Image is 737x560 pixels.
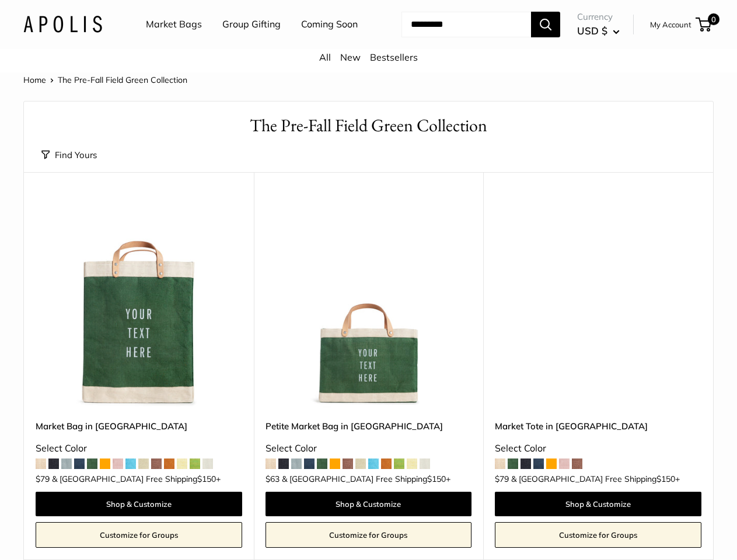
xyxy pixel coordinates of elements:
[511,475,680,483] span: & [GEOGRAPHIC_DATA] Free Shipping +
[36,201,242,408] a: description_Make it yours with custom printed text.Market Bag in Field Green
[301,16,358,33] a: Coming Soon
[36,419,242,433] a: Market Bag in [GEOGRAPHIC_DATA]
[36,440,242,457] div: Select Color
[495,440,701,457] div: Select Color
[58,75,187,85] span: The Pre-Fall Field Green Collection
[197,474,216,484] span: $150
[495,201,701,408] a: description_Make it yours with custom printed text.description_Spacious inner area with room for ...
[531,12,560,37] button: Search
[427,474,446,484] span: $150
[577,9,620,25] span: Currency
[495,522,701,548] a: Customize for Groups
[266,419,472,433] a: Petite Market Bag in [GEOGRAPHIC_DATA]
[656,474,675,484] span: $150
[41,147,97,163] button: Find Yours
[36,522,242,548] a: Customize for Groups
[319,51,331,63] a: All
[266,201,472,408] img: description_Make it yours with custom printed text.
[401,12,531,37] input: Search...
[697,17,711,32] a: 0
[23,72,187,87] nav: Breadcrumb
[708,13,719,25] span: 0
[266,492,472,516] a: Shop & Customize
[266,201,472,408] a: description_Make it yours with custom printed text.description_Take it anywhere with easy-grip ha...
[650,17,691,32] a: My Account
[266,440,472,457] div: Select Color
[577,22,620,40] button: USD $
[495,474,509,484] span: $79
[577,24,607,37] span: USD $
[495,492,701,516] a: Shop & Customize
[266,474,280,484] span: $63
[36,201,242,408] img: description_Make it yours with custom printed text.
[146,16,202,33] a: Market Bags
[266,522,472,548] a: Customize for Groups
[340,51,361,63] a: New
[36,492,242,516] a: Shop & Customize
[23,16,102,33] img: Apolis
[370,51,418,63] a: Bestsellers
[222,16,281,33] a: Group Gifting
[23,75,46,85] a: Home
[52,475,221,483] span: & [GEOGRAPHIC_DATA] Free Shipping +
[36,474,50,484] span: $79
[41,113,696,138] h1: The Pre-Fall Field Green Collection
[495,419,701,433] a: Market Tote in [GEOGRAPHIC_DATA]
[282,475,450,483] span: & [GEOGRAPHIC_DATA] Free Shipping +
